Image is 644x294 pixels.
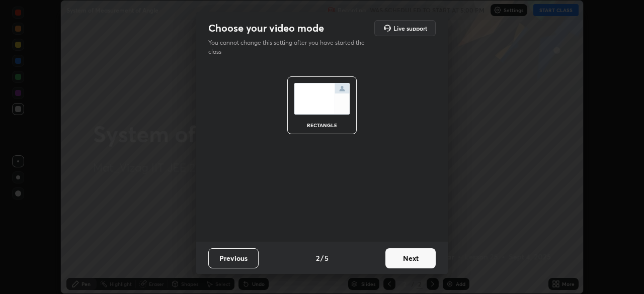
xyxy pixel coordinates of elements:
[208,22,324,35] h2: Choose your video mode
[208,38,371,56] p: You cannot change this setting after you have started the class
[320,253,324,263] h4: /
[208,248,259,268] button: Previous
[302,123,342,128] div: rectangle
[385,248,436,268] button: Next
[325,253,329,263] h4: 5
[294,83,350,115] img: normalScreenIcon.ae25ed63.svg
[393,25,427,31] h5: Live support
[316,253,319,263] h4: 2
